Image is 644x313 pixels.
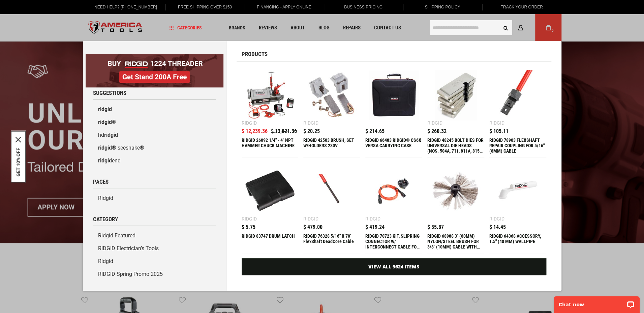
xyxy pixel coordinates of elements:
[225,23,248,32] a: Brands
[303,67,360,157] a: RIDGID 42503 BRUSH, SET W/HOLDERS 230V Ridgid $ 20.25 RIDGID 42503 BRUSH, SET W/HOLDERS 230V
[427,67,484,157] a: RIDGID 48245 BOLT DIES FOR UNIVERSAL DIE HEADS (NOS. 504A, 711, 811A, 815A, 816, 817 AND 911 DIE ...
[245,70,295,120] img: RIDGID 26092 1/4
[98,145,112,151] b: ridgid
[303,216,318,221] div: Ridgid
[303,121,318,125] div: Ridgid
[427,129,447,134] span: $ 260.32
[427,233,484,250] div: RIDGID 68988 3
[549,292,644,313] iframe: LiveChat chat widget
[242,51,268,57] span: Products
[242,162,299,253] a: RIDGID 83747 DRUM LATCH Ridgid $ 5.75 RIDGID 83747 DRUM LATCH
[242,67,299,157] a: RIDGID 26092 1/4 Ridgid $ 13,821.36 $ 12,239.36 RIDGID 26092 1/4" - 4" NPT HAMMER CHUCK MACHINE
[303,129,320,134] span: $ 20.25
[307,166,357,216] img: RIDGID 76328 5/16
[242,233,299,250] div: RIDGID 83747 DRUM LATCH
[365,137,422,154] div: RIDGID 66483 RIDGID® CS6X VERSA CARRYING CASE
[307,70,357,120] img: RIDGID 42503 BRUSH, SET W/HOLDERS 230V
[493,166,543,216] img: RIDGID 64368 ACCESSORY, 1.5
[499,21,512,34] button: Search
[489,137,546,154] div: RIDGID 78903 FLEXSHAFT REPAIR COUPLING FOR 5/16
[489,121,504,125] div: Ridgid
[365,162,422,253] a: RIDGID 70723 KIT, SLIPRING CONNECTOR W/ INTERCONNECT CABLE FOR SEESNAKE MONITOR Ridgid $ 419.24 R...
[493,70,543,120] img: RIDGID 78903 FLEXSHAFT REPAIR COUPLING FOR 5/16
[93,90,126,96] span: Suggestions
[365,225,385,230] span: $ 419.24
[93,103,216,116] a: ridgid
[93,129,216,141] a: hdridgid
[303,225,323,230] span: $ 479.00
[303,233,360,250] div: RIDGID 76328 5/16
[489,233,546,250] div: RIDGID 64368 ACCESSORY, 1.5
[93,229,216,242] a: Ridgid Featured
[489,225,506,230] span: $ 14.45
[93,268,216,281] a: RIDGID Spring Promo 2025
[93,255,216,268] a: Ridgid
[93,192,216,205] a: Ridgid
[365,233,422,250] div: RIDGID 70723 KIT, SLIPRING CONNECTOR W/ INTERCONNECT CABLE FOR SEESNAKE MONITOR
[427,225,444,230] span: $ 55.87
[369,166,419,216] img: RIDGID 70723 KIT, SLIPRING CONNECTOR W/ INTERCONNECT CABLE FOR SEESNAKE MONITOR
[242,137,299,154] div: RIDGID 26092 1/4
[489,67,546,157] a: RIDGID 78903 FLEXSHAFT REPAIR COUPLING FOR 5/16 Ridgid $ 105.11 RIDGID 78903 FLEXSHAFT REPAIR COU...
[86,54,223,59] a: BOGO: Buy RIDGID® 1224 Threader, Get Stand 200A Free!
[489,129,509,134] span: $ 105.11
[365,129,385,134] span: $ 214.65
[86,54,223,87] img: BOGO: Buy RIDGID® 1224 Threader, Get Stand 200A Free!
[303,137,360,154] div: RIDGID 42503 BRUSH, SET W/HOLDERS 230V
[242,225,255,230] span: $ 5.75
[427,137,484,154] div: RIDGID 48245 BOLT DIES FOR UNIVERSAL DIE HEADS (NOS. 504A, 711, 811A, 815A, 816, 817 AND 911 DIE ...
[365,67,422,157] a: RIDGID 66483 RIDGID® CS6X VERSA CARRYING CASE $ 214.65 RIDGID 66483 RIDGID® CS6X VERSA CARRYING CASE
[93,154,216,167] a: ridgidend
[228,25,245,30] span: Brands
[16,137,21,142] svg: close icon
[242,129,268,134] span: $ 12,239.36
[271,129,297,134] span: $ 13,821.36
[242,216,257,221] div: Ridgid
[169,25,202,30] span: Categories
[104,132,118,138] b: ridgid
[93,216,118,222] span: Category
[93,141,216,154] a: ridgid® seesnake®
[369,70,419,120] img: RIDGID 66483 RIDGID® CS6X VERSA CARRYING CASE
[242,121,257,125] div: Ridgid
[16,137,21,142] button: Close
[245,166,295,216] img: RIDGID 83747 DRUM LATCH
[98,157,112,164] b: ridgid
[365,216,380,221] div: Ridgid
[427,121,442,125] div: Ridgid
[431,70,481,120] img: RIDGID 48245 BOLT DIES FOR UNIVERSAL DIE HEADS (NOS. 504A, 711, 811A, 815A, 816, 817 AND 911 DIE ...
[98,119,112,125] b: ridgid
[93,242,216,255] a: RIDGID Electrician’s Tools
[166,23,205,32] a: Categories
[303,162,360,253] a: RIDGID 76328 5/16 Ridgid $ 479.00 RIDGID 76328 5/16" X 70' FlexShaft DeadCore Cable
[93,116,216,129] a: ridgid®
[98,106,112,112] b: ridgid
[16,148,21,176] button: GET 10% OFF
[93,179,109,185] span: Pages
[427,162,484,253] a: RIDGID 68988 3 $ 55.87 RIDGID 68988 3" (80MM) NYLON/STEEL BRUSH FOR 3/8" (10MM) CABLE WITH NYLON ...
[431,166,481,216] img: RIDGID 68988 3
[489,216,504,221] div: Ridgid
[242,258,546,275] a: View All 9624 Items
[489,162,546,253] a: RIDGID 64368 ACCESSORY, 1.5 Ridgid $ 14.45 RIDGID 64368 ACCESSORY, 1.5" (40 MM) WALLPIPE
